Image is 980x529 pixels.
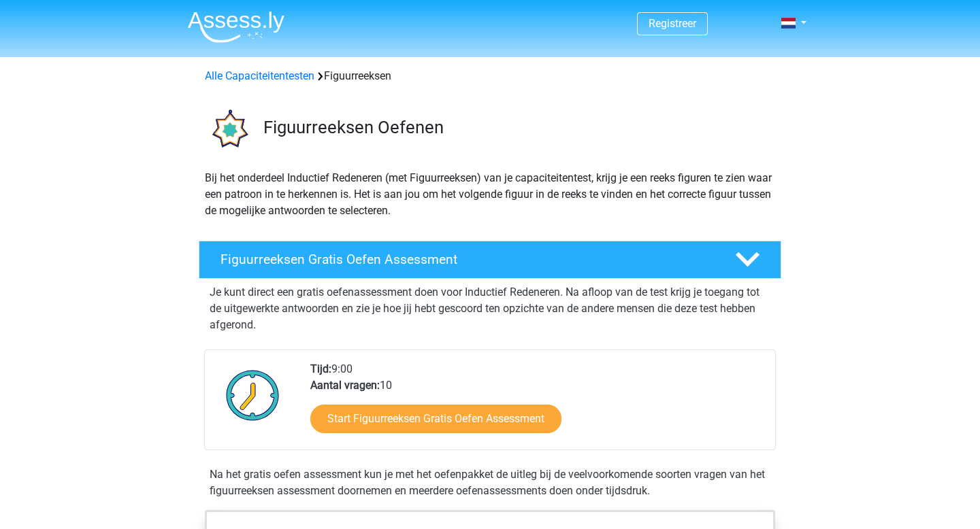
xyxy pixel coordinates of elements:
[205,69,314,82] a: Alle Capaciteitentesten
[199,68,781,84] div: Figuurreeksen
[300,361,774,449] div: 9:00 10
[218,361,287,429] img: Klok
[199,101,257,158] img: figuurreeksen
[649,17,696,30] a: Registreer
[188,11,284,43] img: Assessly
[204,466,776,499] div: Na het gratis oefen assessment kun je met het oefenpakket de uitleg bij de veelvoorkomende soorte...
[220,252,713,267] h4: Figuurreeksen Gratis Oefen Assessment
[310,379,380,392] b: Aantal vragen:
[205,170,775,219] p: Bij het onderdeel Inductief Redeneren (met Figuurreeksen) van je capaciteitentest, krijg je een r...
[263,117,770,138] h3: Figuurreeksen Oefenen
[310,405,561,433] a: Start Figuurreeksen Gratis Oefen Assessment
[210,284,770,333] p: Je kunt direct een gratis oefenassessment doen voor Inductief Redeneren. Na afloop van de test kr...
[310,362,331,375] b: Tijd:
[193,241,787,279] a: Figuurreeksen Gratis Oefen Assessment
